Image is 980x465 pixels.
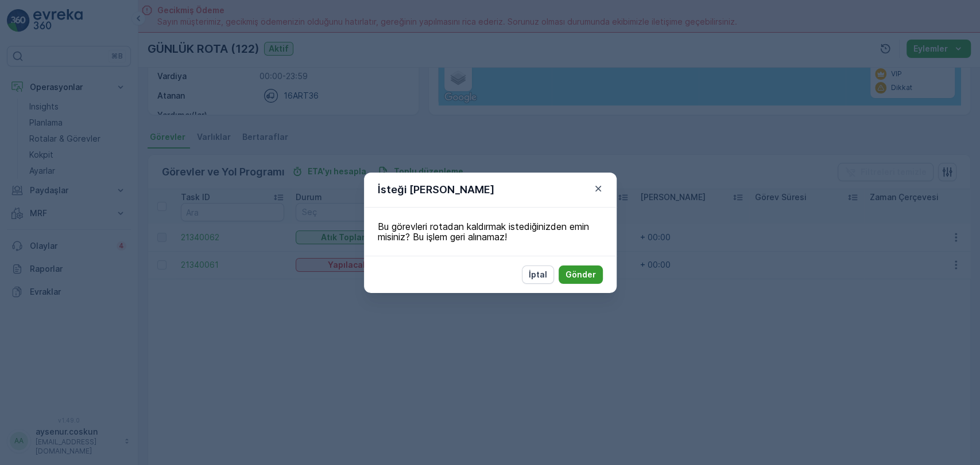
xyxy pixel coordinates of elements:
button: İptal [522,265,554,284]
p: Gönder [565,269,596,280]
button: Gönder [559,265,603,284]
p: İsteği [PERSON_NAME] [378,182,494,198]
div: Bu görevleri rotadan kaldırmak istediğinizden emin misiniz? Bu işlem geri alınamaz! [364,208,617,256]
p: İptal [529,269,547,280]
